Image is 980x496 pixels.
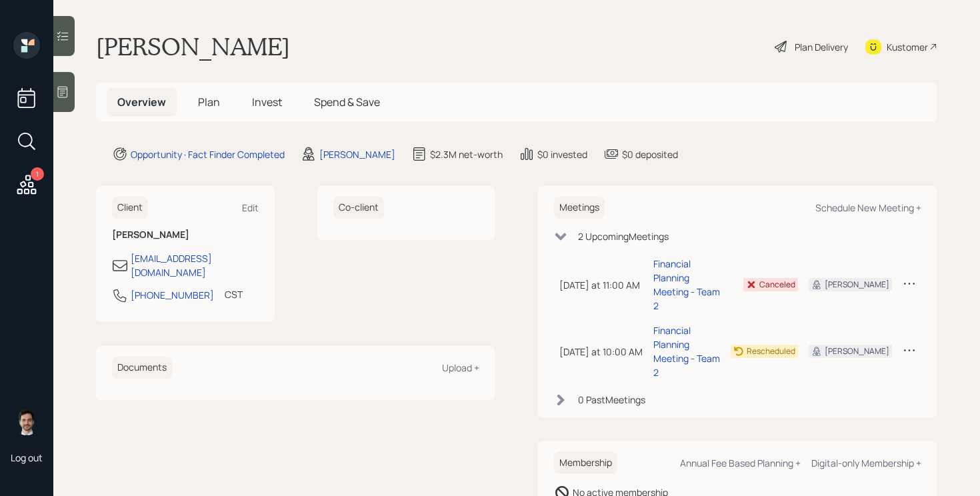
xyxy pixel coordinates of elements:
[117,95,166,109] span: Overview
[559,278,643,292] div: [DATE] at 11:00 AM
[96,32,290,61] h1: [PERSON_NAME]
[795,40,848,54] div: Plan Delivery
[31,167,44,181] div: 1
[680,457,801,469] div: Annual Fee Based Planning +
[759,279,795,291] div: Canceled
[554,452,617,474] h6: Membership
[198,95,220,109] span: Plan
[442,361,479,374] div: Upload +
[131,288,214,302] div: [PHONE_NUMBER]
[622,147,678,161] div: $0 deposited
[112,357,172,379] h6: Documents
[554,197,605,219] h6: Meetings
[578,393,645,407] div: 0 Past Meeting s
[13,409,40,435] img: jonah-coleman-headshot.png
[825,279,889,291] div: [PERSON_NAME]
[578,229,669,243] div: 2 Upcoming Meeting s
[319,147,395,161] div: [PERSON_NAME]
[747,345,795,357] div: Rescheduled
[242,201,259,214] div: Edit
[537,147,587,161] div: $0 invested
[653,257,720,313] div: Financial Planning Meeting - Team 2
[225,287,243,301] div: CST
[430,147,503,161] div: $2.3M net-worth
[314,95,380,109] span: Spend & Save
[653,323,720,379] div: Financial Planning Meeting - Team 2
[11,451,43,464] div: Log out
[333,197,384,219] h6: Co-client
[131,251,259,279] div: [EMAIL_ADDRESS][DOMAIN_NAME]
[887,40,928,54] div: Kustomer
[252,95,282,109] span: Invest
[112,229,259,241] h6: [PERSON_NAME]
[815,201,921,214] div: Schedule New Meeting +
[811,457,921,469] div: Digital-only Membership +
[112,197,148,219] h6: Client
[131,147,285,161] div: Opportunity · Fact Finder Completed
[825,345,889,357] div: [PERSON_NAME]
[559,345,643,359] div: [DATE] at 10:00 AM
